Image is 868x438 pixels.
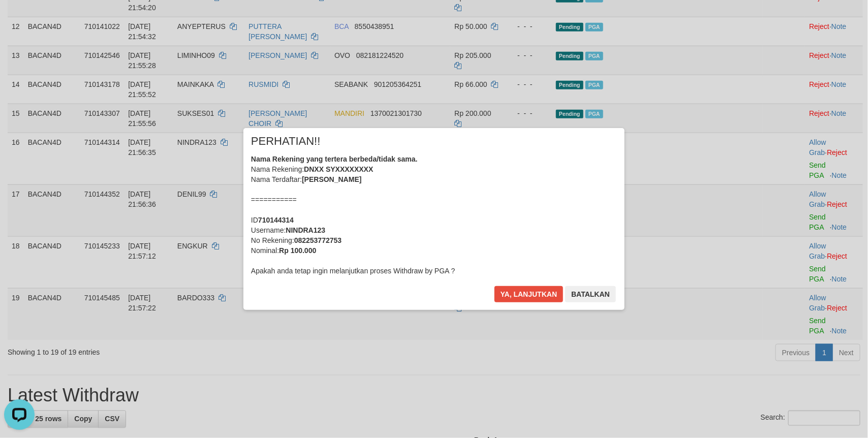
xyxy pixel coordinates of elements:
[494,286,564,302] button: Ya, lanjutkan
[251,136,321,146] span: PERHATIAN!!
[304,165,373,173] b: DNXX SYXXXXXXXX
[302,175,361,183] b: [PERSON_NAME]
[251,154,617,276] div: Nama Rekening: Nama Terdaftar: =========== ID Username: No Rekening: Nominal: Apakah anda tetap i...
[286,226,325,234] b: NINDRA123
[251,155,418,163] b: Nama Rekening yang tertera berbeda/tidak sama.
[294,236,342,244] b: 082253772753
[279,246,316,255] b: Rp 100.000
[258,216,294,224] b: 710144314
[565,286,616,302] button: Batalkan
[4,4,35,35] button: Open LiveChat chat widget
